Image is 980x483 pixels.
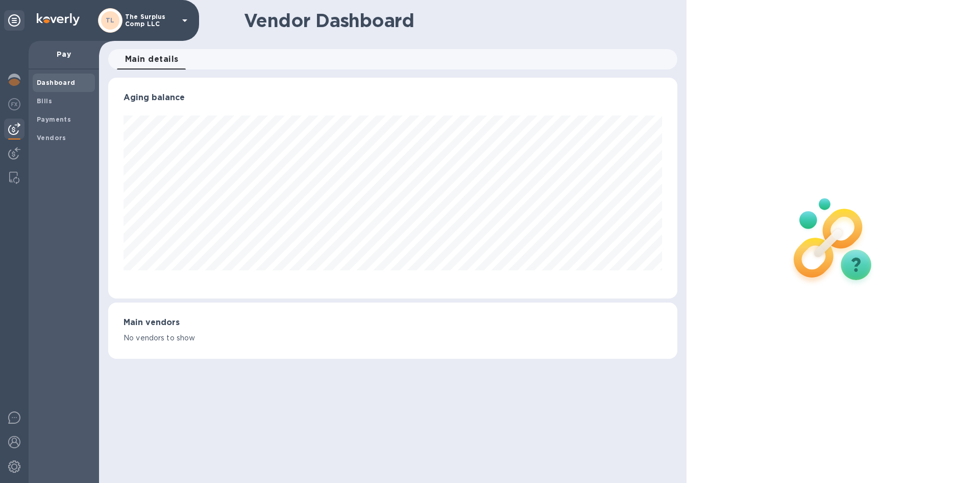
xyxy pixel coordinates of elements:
img: Foreign exchange [8,98,20,110]
span: Main details [125,52,179,66]
p: Pay [37,49,91,59]
img: Logo [37,13,80,26]
b: Bills [37,97,52,105]
h3: Aging balance [124,93,662,103]
p: The Surplus Comp LLC [125,13,176,28]
h1: Vendor Dashboard [244,10,670,31]
b: Payments [37,116,71,123]
h3: Main vendors [124,318,662,328]
b: Dashboard [37,79,76,86]
b: Vendors [37,134,66,142]
b: TL [106,16,115,24]
p: No vendors to show [124,333,662,343]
